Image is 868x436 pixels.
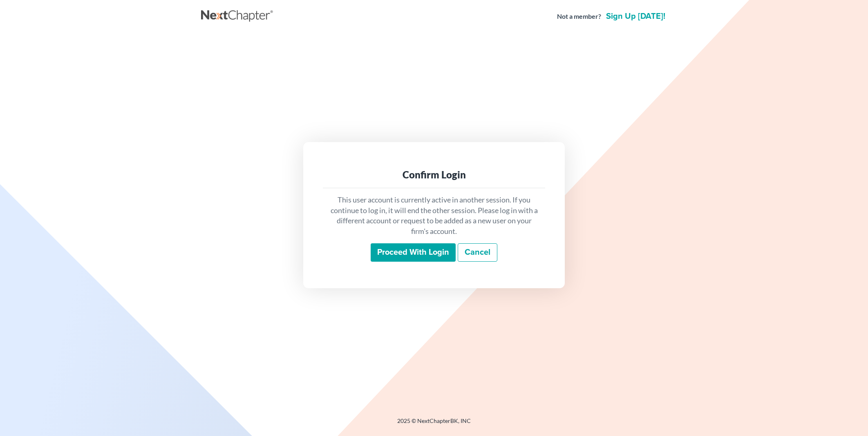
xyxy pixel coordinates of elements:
a: Cancel [458,243,497,262]
div: 2025 © NextChapterBK, INC [201,417,667,432]
input: Proceed with login [371,243,456,262]
strong: Not a member? [557,12,601,21]
a: Sign up [DATE]! [604,12,667,20]
div: Confirm Login [329,168,539,181]
p: This user account is currently active in another session. If you continue to log in, it will end ... [329,195,539,237]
